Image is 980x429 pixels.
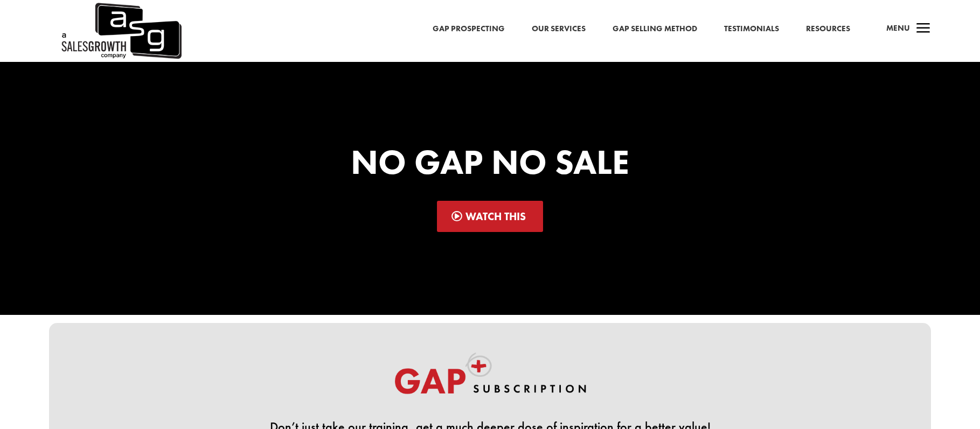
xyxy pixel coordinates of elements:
a: Gap Selling Method [613,22,697,36]
img: Gap Subscription [393,352,587,405]
a: Gap Prospecting [433,22,505,36]
span: a [913,18,934,40]
a: Watch This [437,201,543,232]
span: Menu [886,23,910,33]
a: Our Services [532,22,586,36]
h1: No Gap No Sale [199,145,781,185]
a: Testimonials [724,22,779,36]
a: Resources [806,22,850,36]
